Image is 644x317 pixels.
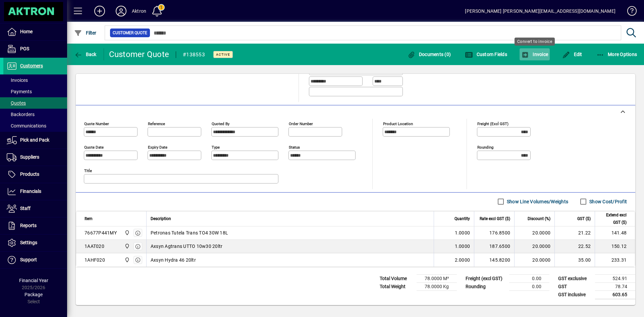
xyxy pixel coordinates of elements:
[20,189,41,194] span: Financials
[465,52,507,57] span: Custom Fields
[216,52,230,57] span: Active
[588,198,627,205] label: Show Cost/Profit
[3,120,67,131] a: Communications
[3,252,67,268] a: Support
[383,121,413,126] mat-label: Product location
[110,5,132,17] button: Profile
[528,215,550,222] span: Discount (%)
[478,243,510,250] div: 187.6500
[84,145,104,149] mat-label: Quote date
[3,200,67,217] a: Staff
[577,215,591,222] span: GST ($)
[20,257,37,262] span: Support
[465,6,615,16] div: [PERSON_NAME] [PERSON_NAME][EMAIL_ADDRESS][DOMAIN_NAME]
[20,63,43,68] span: Customers
[505,198,568,205] label: Show Line Volumes/Weights
[20,171,39,177] span: Products
[74,30,97,36] span: Filter
[3,23,67,40] a: Home
[455,257,470,263] span: 2.0000
[3,234,67,251] a: Settings
[417,274,457,282] td: 78.0000 M³
[212,121,229,126] mat-label: Quoted by
[85,243,104,250] div: 1AAT020
[514,240,554,253] td: 20.0000
[3,166,67,183] a: Products
[455,229,470,236] span: 1.0000
[595,274,635,282] td: 524.91
[123,243,130,250] span: Central
[595,290,635,299] td: 603.65
[84,168,92,173] mat-label: Title
[376,282,417,290] td: Total Weight
[555,274,595,282] td: GST exclusive
[151,243,223,250] span: Axsyn Agtrans UTTO 10w30 20ltr
[109,49,169,60] div: Customer Quote
[74,52,97,57] span: Back
[376,274,417,282] td: Total Volume
[478,257,510,263] div: 145.8200
[148,121,165,126] mat-label: Reference
[595,226,635,240] td: 141.48
[132,6,146,16] div: Aktron
[7,100,26,106] span: Quotes
[560,48,584,60] button: Edit
[289,121,313,126] mat-label: Order number
[19,278,48,283] span: Financial Year
[454,215,470,222] span: Quantity
[407,52,451,57] span: Documents (0)
[20,240,37,245] span: Settings
[520,48,550,60] button: Invoice
[555,282,595,290] td: GST
[24,292,43,297] span: Package
[3,183,67,200] a: Financials
[72,48,98,60] button: Back
[595,282,635,290] td: 78.74
[514,253,554,267] td: 20.0000
[289,145,300,149] mat-label: Status
[72,27,98,39] button: Filter
[85,215,93,222] span: Item
[123,256,130,264] span: Central
[20,29,33,34] span: Home
[151,215,171,222] span: Description
[7,112,35,117] span: Backorders
[7,77,28,83] span: Invoices
[212,145,220,149] mat-label: Type
[477,145,493,149] mat-label: Rounding
[406,48,452,60] button: Documents (0)
[20,154,39,160] span: Suppliers
[596,52,637,57] span: More Options
[595,240,635,253] td: 150.12
[3,86,67,97] a: Payments
[455,243,470,250] span: 1.0000
[113,30,147,36] span: Customer Quote
[67,48,104,60] app-page-header-button: Back
[20,223,37,228] span: Reports
[3,217,67,234] a: Reports
[554,253,595,267] td: 35.00
[3,132,67,149] a: Pick and Pack
[478,229,510,236] div: 176.8500
[151,257,196,263] span: Axsyn Hydra 46 20ltr
[20,137,49,143] span: Pick and Pack
[462,282,509,290] td: Rounding
[3,41,67,57] a: POS
[84,121,109,126] mat-label: Quote number
[151,229,228,236] span: Petronas Tutela Trans TO4 30W 18L
[555,290,595,299] td: GST inclusive
[521,52,548,57] span: Invoice
[514,226,554,240] td: 20.0000
[7,89,32,94] span: Payments
[515,38,555,46] div: Convert to invoice
[20,206,31,211] span: Staff
[417,282,457,290] td: 78.0000 Kg
[562,52,582,57] span: Edit
[462,274,509,282] td: Freight (excl GST)
[3,109,67,120] a: Backorders
[463,48,509,60] button: Custom Fields
[595,253,635,267] td: 233.31
[622,1,636,23] a: Knowledge Base
[85,257,105,263] div: 1AHF020
[599,211,627,226] span: Extend excl GST ($)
